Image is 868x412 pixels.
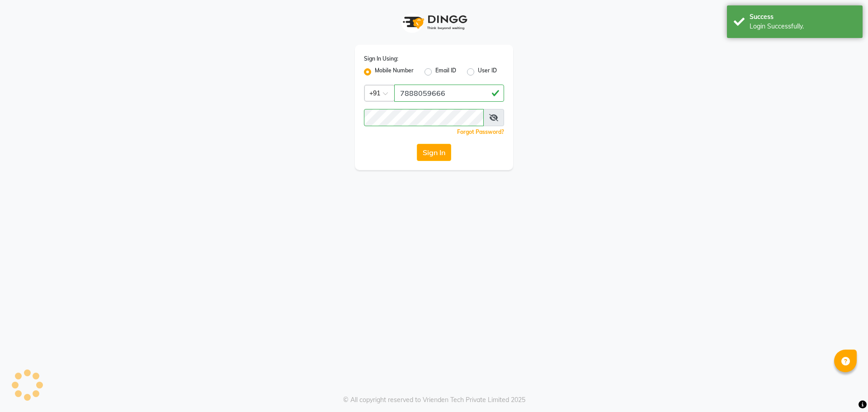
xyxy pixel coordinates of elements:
label: User ID [478,66,497,77]
div: Login Successfully. [750,22,856,31]
input: Username [364,109,484,126]
label: Mobile Number [375,66,414,77]
a: Forgot Password? [457,128,504,135]
label: Sign In Using: [364,55,398,63]
button: Sign In [417,144,451,161]
div: Success [750,12,856,22]
input: Username [394,85,504,102]
label: Email ID [435,66,456,77]
img: logo1.svg [398,9,470,36]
